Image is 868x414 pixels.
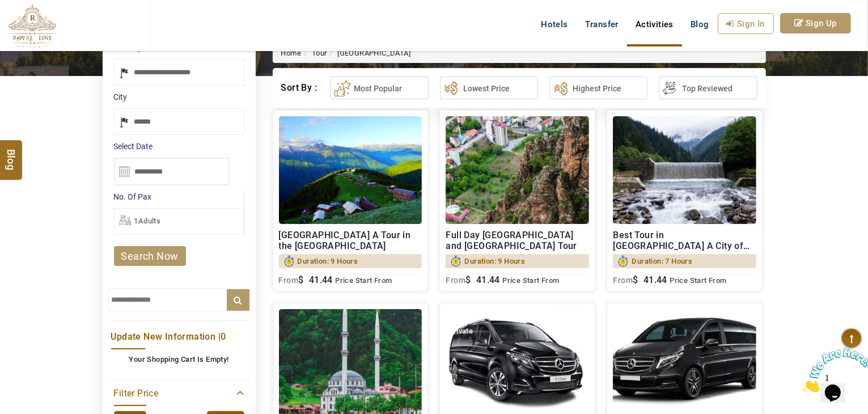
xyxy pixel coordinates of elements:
[476,274,500,285] span: 41.44
[5,5,75,49] img: Chat attention grabber
[613,276,633,285] sub: From
[643,274,667,285] span: 41.44
[607,110,763,292] a: Best Tour in [GEOGRAPHIC_DATA] A City of WondersDuration: 7 HoursFrom$ 41.44 Price Start From
[465,274,471,285] span: $
[616,327,640,335] span: Private
[114,386,244,400] a: Filter Price
[279,230,422,251] h2: [GEOGRAPHIC_DATA] A Tour in the [GEOGRAPHIC_DATA]
[114,91,244,103] label: City
[298,254,358,268] span: Duration: 9 Hours
[273,110,429,292] a: [GEOGRAPHIC_DATA] A Tour in the [GEOGRAPHIC_DATA]Duration: 9 HoursFrom$ 41.44 Price Start From
[632,254,692,268] span: Duration: 7 Hours
[129,355,228,364] b: Your Shopping Cart Is Empty!
[448,327,473,335] span: Private
[659,77,757,99] button: Top Reviewed
[5,5,9,14] span: 1
[633,274,638,285] span: $
[577,13,627,36] a: Transfer
[439,110,595,292] a: Full Day [GEOGRAPHIC_DATA] and [GEOGRAPHIC_DATA] TourDuration: 9 HoursFrom$ 41.44 Price Start From
[464,254,525,268] span: Duration: 9 Hours
[134,217,161,225] span: 1Adults
[691,19,709,29] span: Blog
[670,276,726,285] span: Price Start From
[309,274,333,285] span: 41.44
[279,116,422,224] img: Ayder%20National%20Park%20rize%20turkey.webp
[331,77,429,99] button: Most Popular
[682,13,718,36] a: Blog
[335,276,392,285] span: Price Start From
[613,116,756,224] img: touristic%20place%20in%20trabzon%20sera%20lake.webp
[502,276,559,285] span: Price Start From
[780,13,851,33] a: Sign Up
[114,246,186,266] a: search now
[532,13,576,36] a: Hotels
[114,191,244,202] label: No. Of Pax
[281,77,319,99] div: Sort By :
[446,116,589,224] img: top%20view%20of%20cliff%20and%20Torul%20town%20from%20Glass%20Observatory%20Terrace%20near%20Kara...
[627,13,682,36] a: Activities
[446,230,589,251] h2: Full Day [GEOGRAPHIC_DATA] and [GEOGRAPHIC_DATA] Tour
[446,276,465,285] sub: From
[549,77,647,99] button: Highest Price
[718,13,774,34] a: Sign In
[298,274,303,285] span: $
[798,343,868,397] iframe: chat widget
[440,77,538,99] button: Lowest Price
[9,5,56,48] img: The Royal Line Holidays
[4,149,19,158] span: Blog
[114,141,244,152] label: Select Date
[279,276,299,285] sub: From
[613,230,756,251] h2: Best Tour in [GEOGRAPHIC_DATA] A City of Wonders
